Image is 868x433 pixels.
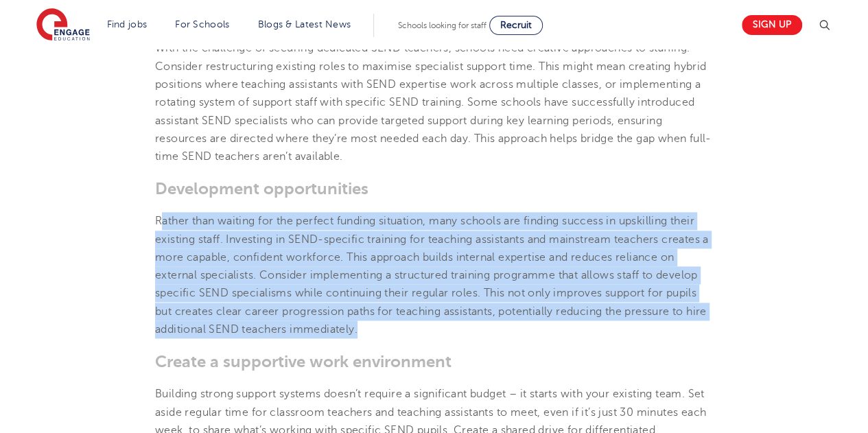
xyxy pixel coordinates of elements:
[175,19,229,30] a: For Schools
[155,215,709,336] span: Rather than waiting for the perfect funding situation, many schools are finding success in upskil...
[258,19,351,30] a: Blogs & Latest News
[742,15,802,35] a: Sign up
[155,42,712,163] span: With the challenge of securing dedicated SEND teachers, schools need creative approaches to staff...
[398,21,486,30] span: Schools looking for staff
[107,19,148,30] a: Find jobs
[155,352,451,371] b: Create a supportive work environment
[500,20,532,30] span: Recruit
[36,8,90,43] img: Engage Education
[155,179,368,198] b: Development opportunities
[489,16,543,35] a: Recruit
